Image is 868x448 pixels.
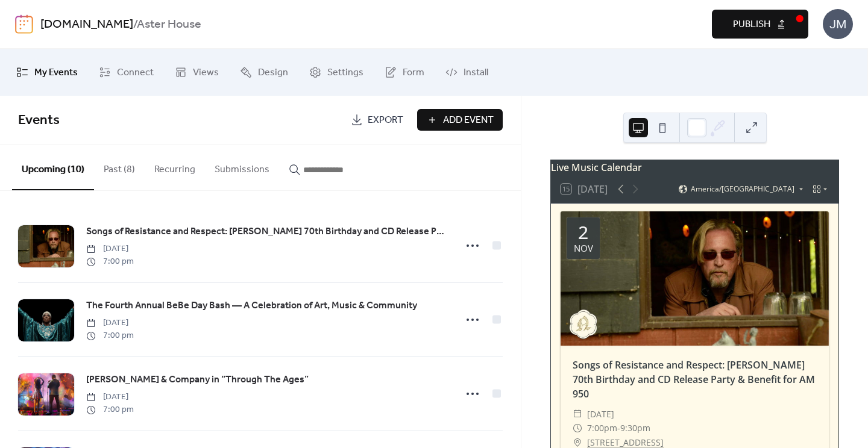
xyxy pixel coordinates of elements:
[117,63,154,82] span: Connect
[300,54,373,91] a: Settings
[86,391,134,403] span: [DATE]
[90,54,163,91] a: Connect
[617,421,620,435] span: -
[712,10,808,39] button: Publish
[231,54,297,91] a: Design
[587,421,617,435] span: 7:00pm
[376,54,433,91] a: Form
[15,14,33,34] img: logo
[436,54,497,91] a: Install
[12,145,94,190] button: Upcoming (10)
[691,185,794,193] span: America/[GEOGRAPHIC_DATA]
[86,329,134,342] span: 7:00 pm
[733,17,770,32] span: Publish
[823,9,853,39] div: JM
[551,160,838,175] div: Live Music Calendar
[18,107,60,134] span: Events
[86,372,309,388] a: [PERSON_NAME] & Company in “Through The Ages”
[86,373,309,387] span: [PERSON_NAME] & Company in “Through The Ages”
[574,244,593,253] div: Nov
[205,145,279,189] button: Submissions
[573,358,815,400] a: Songs of Resistance and Respect: [PERSON_NAME] 70th Birthday and CD Release Party & Benefit for A...
[133,13,137,36] b: /
[40,13,133,36] a: [DOMAIN_NAME]
[587,407,614,422] span: [DATE]
[137,13,201,36] b: Aster House
[145,145,205,189] button: Recurring
[464,63,488,82] span: Install
[403,63,424,82] span: Form
[34,63,78,82] span: My Events
[578,223,588,241] div: 2
[342,109,412,131] a: Export
[368,113,403,128] span: Export
[620,421,650,435] span: 9:30pm
[166,54,228,91] a: Views
[86,299,417,313] span: The Fourth Annual BeBe Day Bash — A Celebration of Art, Music & Community
[86,225,448,239] span: Songs of Resistance and Respect: [PERSON_NAME] 70th Birthday and CD Release Party & Benefit for A...
[86,243,134,255] span: [DATE]
[193,63,219,82] span: Views
[86,255,134,268] span: 7:00 pm
[573,407,582,422] div: ​
[86,298,417,314] a: The Fourth Annual BeBe Day Bash — A Celebration of Art, Music & Community
[443,113,494,128] span: Add Event
[86,403,134,416] span: 7:00 pm
[86,224,448,240] a: Songs of Resistance and Respect: [PERSON_NAME] 70th Birthday and CD Release Party & Benefit for A...
[94,145,145,189] button: Past (8)
[327,63,363,82] span: Settings
[7,54,87,91] a: My Events
[573,421,582,435] div: ​
[258,63,288,82] span: Design
[86,317,134,329] span: [DATE]
[417,109,503,131] button: Add Event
